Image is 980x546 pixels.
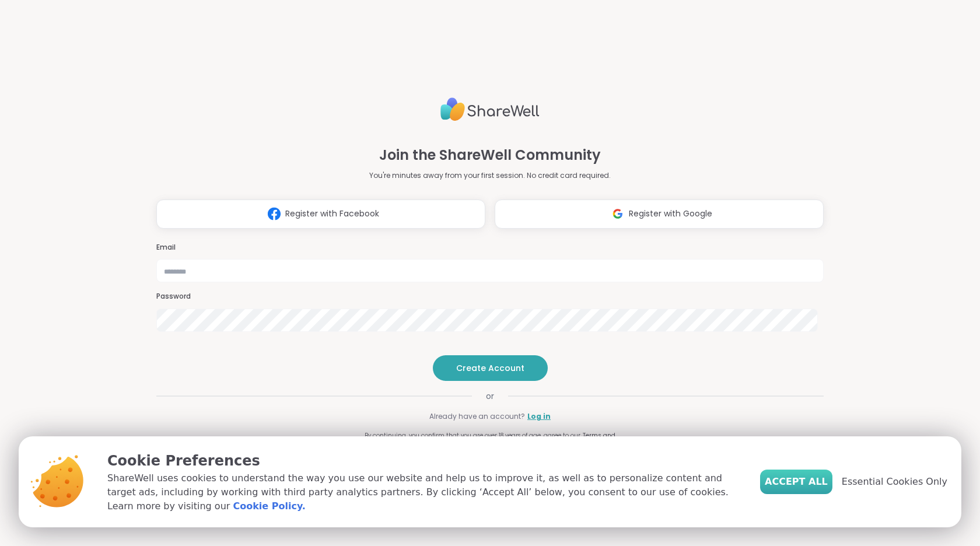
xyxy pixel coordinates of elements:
[263,203,285,225] img: ShareWell Logomark
[369,170,611,181] p: You're minutes away from your first session. No credit card required.
[156,292,824,302] h3: Password
[233,499,305,513] a: Cookie Policy.
[433,355,548,381] button: Create Account
[107,450,741,471] p: Cookie Preferences
[629,208,712,220] span: Register with Google
[760,470,832,494] button: Accept All
[495,199,824,229] button: Register with Google
[107,471,741,513] p: ShareWell uses cookies to understand the way you use our website and help us to improve it, as we...
[456,362,524,374] span: Create Account
[765,475,828,489] span: Accept All
[472,390,508,402] span: or
[440,93,540,126] img: ShareWell Logo
[607,203,629,225] img: ShareWell Logomark
[156,243,824,253] h3: Email
[156,199,485,229] button: Register with Facebook
[527,411,551,422] a: Log in
[379,145,601,166] h1: Join the ShareWell Community
[842,475,947,489] span: Essential Cookies Only
[365,431,580,440] span: By continuing, you confirm that you are over 18 years of age, agree to our
[285,208,379,220] span: Register with Facebook
[429,411,525,422] span: Already have an account?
